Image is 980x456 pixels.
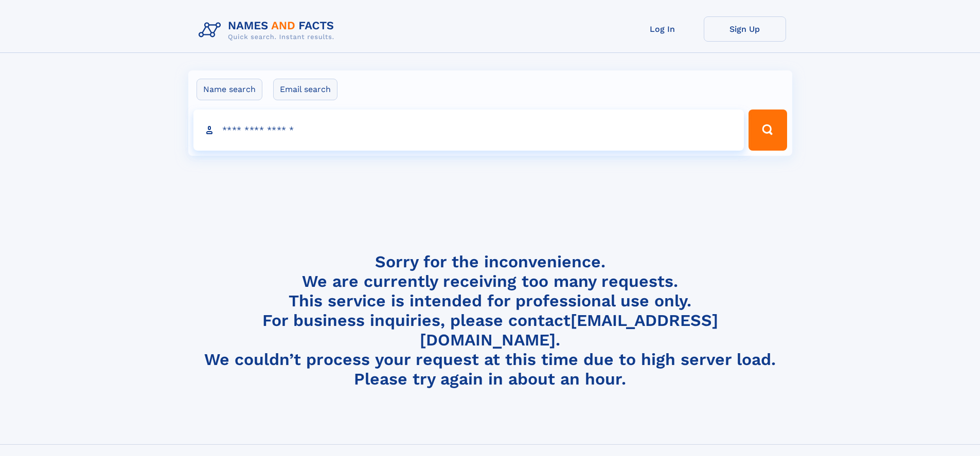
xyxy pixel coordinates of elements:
[704,16,786,42] a: Sign Up
[193,110,744,151] input: search input
[273,79,337,100] label: Email search
[621,16,704,42] a: Log In
[420,311,718,350] a: [EMAIL_ADDRESS][DOMAIN_NAME]
[197,79,262,100] label: Name search
[194,252,786,389] h4: Sorry for the inconvenience. We are currently receiving too many requests. This service is intend...
[749,110,787,151] button: Search Button
[194,16,343,44] img: Logo Names and Facts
